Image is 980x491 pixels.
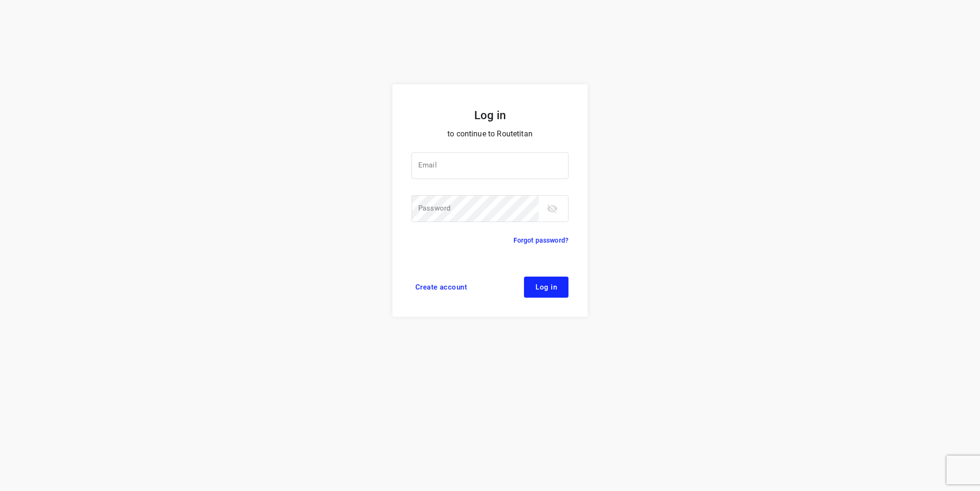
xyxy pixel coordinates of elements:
button: Log in [524,277,568,298]
a: Forgot password? [513,234,568,246]
a: Create account [412,277,471,298]
p: to continue to Routetitan [412,127,568,141]
span: Create account [415,283,467,291]
img: Routetitan [452,46,528,61]
h5: Log in [412,107,568,123]
span: Log in [535,283,557,291]
a: Routetitan [452,46,528,64]
button: toggle password visibility [543,199,562,218]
